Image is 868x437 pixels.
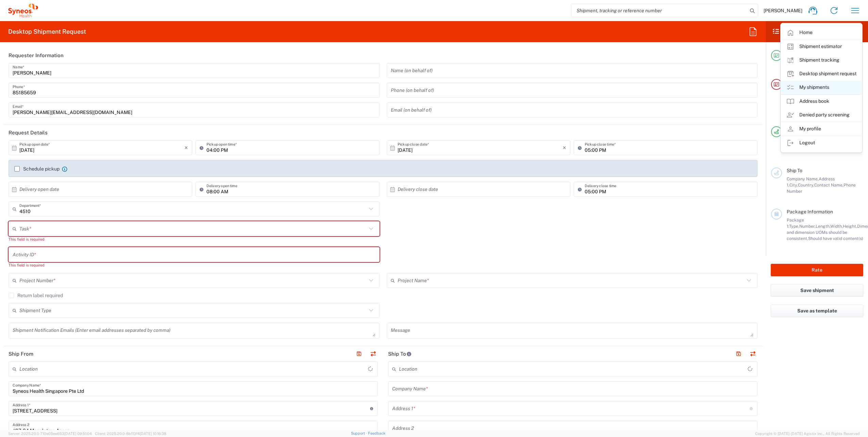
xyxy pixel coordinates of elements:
a: Denied party screening [781,108,862,122]
a: Address book [781,95,862,108]
span: Country, [798,182,814,188]
label: Schedule pickup [14,166,60,172]
div: This field is required [9,262,380,268]
span: City, [789,182,798,188]
span: Server: 2025.20.0-710e05ee653 [8,432,92,436]
h2: Desktop Shipment Request [8,28,86,36]
i: × [563,142,566,153]
button: Rate [771,264,863,276]
input: Shipment, tracking or reference number [571,4,748,17]
a: Feedback [368,431,385,435]
h2: Requester Information [9,52,64,59]
span: [PERSON_NAME] [764,7,802,14]
span: Length, [816,224,830,229]
button: Save as template [771,305,863,317]
a: Shipment tracking [781,53,862,67]
span: Width, [830,224,843,229]
h2: Ship From [9,351,33,357]
label: Return label required [9,293,63,298]
span: Client: 2025.20.0-8b113f4 [95,432,166,436]
a: Home [781,26,862,39]
span: Should have valid content(s) [808,236,863,241]
h2: Ship To [388,351,412,357]
span: Height, [843,224,857,229]
span: [DATE] 09:51:04 [64,432,92,436]
span: Type, [789,224,799,229]
span: [DATE] 10:16:38 [140,432,166,436]
a: Shipment estimator [781,40,862,53]
span: Contact Name, [814,182,844,188]
a: My profile [781,122,862,136]
h2: Shipment Checklist [772,28,841,36]
span: Copyright © [DATE]-[DATE] Agistix Inc., All Rights Reserved [755,431,860,437]
div: This field is required [9,236,380,242]
a: Desktop shipment request [781,67,862,81]
button: Save shipment [771,284,863,297]
span: Company Name, [787,176,819,181]
span: Package 1: [787,217,804,229]
span: Number, [799,224,816,229]
a: Logout [781,136,862,150]
a: My shipments [781,81,862,94]
span: Package Information [787,209,833,214]
span: Ship To [787,168,802,173]
h2: Request Details [9,129,48,136]
i: × [184,142,188,153]
a: Support [351,431,368,435]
